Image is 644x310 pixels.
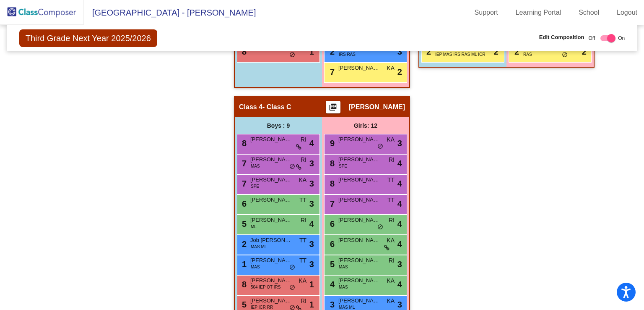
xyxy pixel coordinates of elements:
[309,177,314,190] span: 3
[523,51,532,58] span: RAS
[240,199,247,208] span: 6
[328,47,335,56] span: 2
[328,239,335,249] span: 6
[250,155,292,164] span: [PERSON_NAME]
[240,139,247,148] span: 8
[509,6,568,19] a: Learning Portal
[240,260,247,269] span: 1
[301,216,306,225] span: RI
[397,177,402,190] span: 4
[251,244,267,250] span: MAS ML
[339,284,348,290] span: MAS
[240,47,247,56] span: 8
[328,67,335,76] span: 7
[377,143,383,150] span: do_not_disturb_alt
[251,163,260,169] span: MAS
[251,223,257,230] span: ML
[251,183,259,189] span: SPE
[301,135,306,144] span: RI
[299,196,306,205] span: TT
[338,216,380,224] span: [PERSON_NAME]
[328,300,335,309] span: 3
[562,52,568,58] span: do_not_disturb_alt
[387,135,395,144] span: KA
[309,137,314,150] span: 4
[397,197,402,210] span: 4
[397,278,402,291] span: 4
[299,276,306,285] span: KA
[397,218,402,230] span: 4
[289,163,295,170] span: do_not_disturb_alt
[328,260,335,269] span: 5
[338,196,380,204] span: [PERSON_NAME]
[338,236,380,244] span: [PERSON_NAME]
[240,300,247,309] span: 5
[328,103,338,115] mat-icon: picture_as_pdf
[240,219,247,229] span: 5
[289,264,295,271] span: do_not_disturb_alt
[539,33,584,42] span: Edit Composition
[468,6,505,19] a: Support
[389,216,395,225] span: RI
[262,103,291,111] span: - Class C
[235,117,322,134] div: Boys : 9
[588,34,595,42] span: Off
[301,297,306,305] span: RI
[328,199,335,208] span: 7
[397,238,402,250] span: 4
[309,238,314,250] span: 3
[397,45,402,58] span: 3
[339,163,347,169] span: SPE
[251,264,260,270] span: MAS
[240,280,247,289] span: 8
[387,64,395,73] span: KA
[582,45,587,58] span: 2
[299,256,306,265] span: TT
[338,64,380,72] span: [PERSON_NAME]
[328,159,335,168] span: 8
[387,297,395,305] span: KA
[299,236,306,245] span: TT
[250,256,292,265] span: [PERSON_NAME]
[309,258,314,271] span: 3
[250,176,292,184] span: [PERSON_NAME]
[301,155,306,164] span: RI
[387,176,395,184] span: TT
[250,276,292,285] span: [PERSON_NAME]
[239,103,262,111] span: Class 4
[512,47,519,56] span: 2
[251,284,280,290] span: 504 IEP OT IRS
[338,135,380,144] span: [PERSON_NAME]
[397,258,402,271] span: 3
[309,278,314,291] span: 1
[326,101,340,113] button: Print Students Details
[389,155,395,164] span: RI
[250,196,292,204] span: [PERSON_NAME]
[309,45,314,58] span: 1
[424,47,431,56] span: 2
[328,280,335,289] span: 4
[397,157,402,170] span: 4
[328,139,335,148] span: 9
[610,6,644,19] a: Logout
[338,297,380,305] span: [PERSON_NAME]
[240,239,247,249] span: 2
[338,155,380,164] span: [PERSON_NAME]
[572,6,606,19] a: School
[299,176,306,184] span: KA
[397,137,402,150] span: 3
[397,66,402,78] span: 2
[338,256,380,265] span: [PERSON_NAME]
[289,284,295,291] span: do_not_disturb_alt
[494,45,499,58] span: 2
[250,135,292,144] span: [PERSON_NAME]
[240,179,247,188] span: 7
[387,236,395,245] span: KA
[309,197,314,210] span: 3
[338,176,380,184] span: [PERSON_NAME]
[339,264,348,270] span: MAS
[328,179,335,188] span: 8
[250,236,292,244] span: Job [PERSON_NAME] [PERSON_NAME]
[387,196,395,205] span: TT
[240,159,247,168] span: 7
